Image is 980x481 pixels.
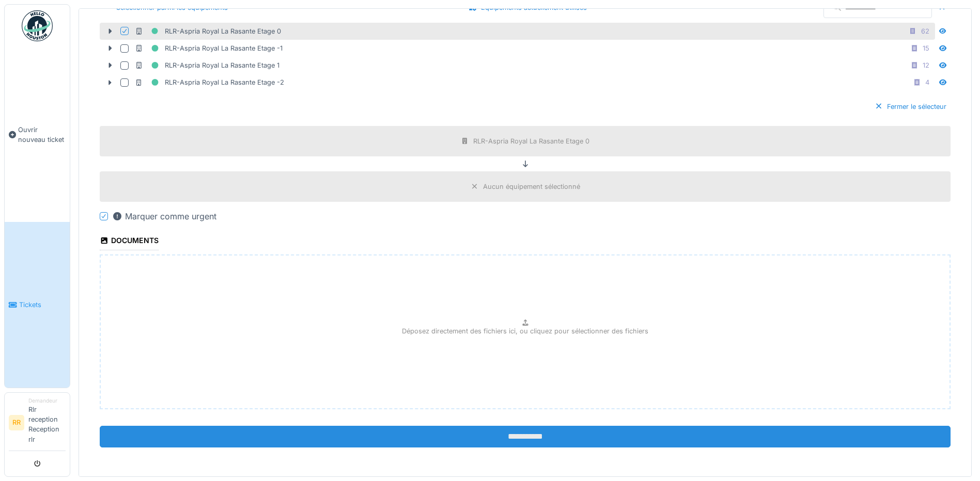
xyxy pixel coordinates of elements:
li: RR [9,415,24,430]
div: RLR-Aspria Royal La Rasante Etage 1 [135,59,279,72]
div: Demandeur [28,397,66,405]
a: RR DemandeurRlr reception Reception rlr [9,397,66,451]
div: 62 [921,26,929,36]
a: Ouvrir nouveau ticket [5,47,70,222]
img: Badge_color-CXgf-gQk.svg [22,10,53,41]
li: Rlr reception Reception rlr [28,397,66,448]
div: RLR-Aspria Royal La Rasante Etage -2 [135,76,284,89]
div: Documents [100,233,159,250]
p: Déposez directement des fichiers ici, ou cliquez pour sélectionner des fichiers [402,326,648,336]
div: 15 [923,43,929,53]
a: Tickets [5,222,70,387]
div: Aucun équipement sélectionné [483,182,580,191]
div: RLR-Aspria Royal La Rasante Etage -1 [135,42,283,55]
div: Fermer le sélecteur [870,100,951,114]
div: 4 [925,77,929,87]
span: Tickets [19,300,66,310]
div: Marquer comme urgent [112,210,216,222]
div: RLR-Aspria Royal La Rasante Etage 0 [135,25,281,38]
span: Ouvrir nouveau ticket [18,125,66,145]
div: 12 [923,60,929,70]
div: RLR-Aspria Royal La Rasante Etage 0 [473,136,589,146]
